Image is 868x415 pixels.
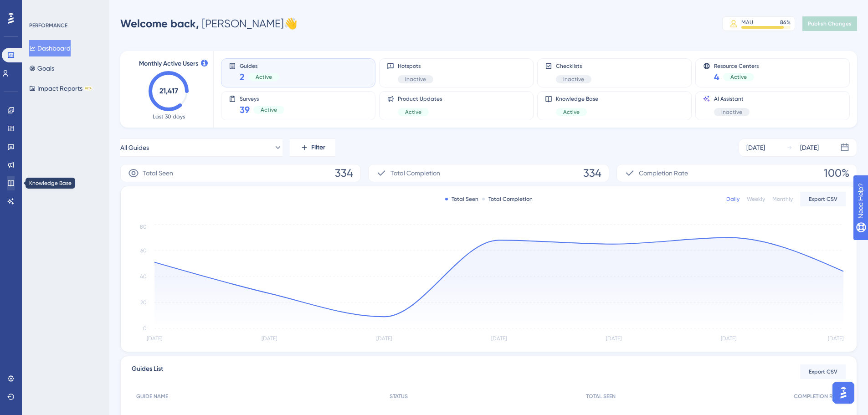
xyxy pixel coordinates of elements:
[482,195,533,203] div: Total Completion
[556,95,598,102] span: Knowledge Base
[256,73,272,81] span: Active
[262,335,277,342] tspan: [DATE]
[398,95,442,102] span: Product Updates
[143,325,147,332] tspan: 0
[140,299,147,306] tspan: 20
[29,80,92,97] button: Impact ReportsBETA
[726,195,740,203] div: Daily
[714,95,750,102] span: AI Assistant
[120,17,199,30] span: Welcome back,
[261,106,277,113] span: Active
[800,192,846,206] button: Export CSV
[290,138,335,157] button: Filter
[741,19,753,26] div: MAU
[398,62,433,70] span: Hotspots
[120,138,282,157] button: All Guides
[445,195,478,203] div: Total Seen
[808,20,852,27] span: Publish Changes
[721,108,742,116] span: Inactive
[376,335,392,342] tspan: [DATE]
[824,166,849,180] span: 100%
[240,71,245,83] span: 2
[139,58,198,69] span: Monthly Active Users
[132,364,163,380] span: Guides List
[140,273,147,280] tspan: 40
[809,195,837,203] span: Export CSV
[143,168,173,179] span: Total Seen
[830,379,857,406] iframe: UserGuiding AI Assistant Launcher
[639,168,688,179] span: Completion Rate
[335,166,353,180] span: 334
[800,364,846,379] button: Export CSV
[240,103,250,116] span: 39
[390,393,408,400] span: STATUS
[714,71,719,83] span: 4
[747,195,765,203] div: Weekly
[556,62,591,70] span: Checklists
[794,393,841,400] span: COMPLETION RATE
[563,76,584,83] span: Inactive
[405,108,421,116] span: Active
[780,19,791,26] div: 86 %
[772,195,793,203] div: Monthly
[714,62,759,69] span: Resource Centers
[84,86,92,91] div: BETA
[730,73,747,81] span: Active
[29,40,71,56] button: Dashboard
[159,87,178,95] text: 21,417
[140,224,147,230] tspan: 80
[800,142,819,153] div: [DATE]
[746,142,765,153] div: [DATE]
[809,368,837,375] span: Export CSV
[390,168,440,179] span: Total Completion
[136,393,168,400] span: GUIDE NAME
[606,335,621,342] tspan: [DATE]
[721,335,736,342] tspan: [DATE]
[240,62,279,69] span: Guides
[120,16,298,31] div: [PERSON_NAME] 👋
[140,247,147,254] tspan: 60
[153,113,185,120] span: Last 30 days
[311,142,325,153] span: Filter
[491,335,507,342] tspan: [DATE]
[583,166,601,180] span: 334
[563,108,580,116] span: Active
[240,95,284,102] span: Surveys
[147,335,162,342] tspan: [DATE]
[405,76,426,83] span: Inactive
[802,16,857,31] button: Publish Changes
[21,2,57,13] span: Need Help?
[828,335,843,342] tspan: [DATE]
[29,60,54,77] button: Goals
[29,22,67,29] div: PERFORMANCE
[120,142,149,153] span: All Guides
[586,393,616,400] span: TOTAL SEEN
